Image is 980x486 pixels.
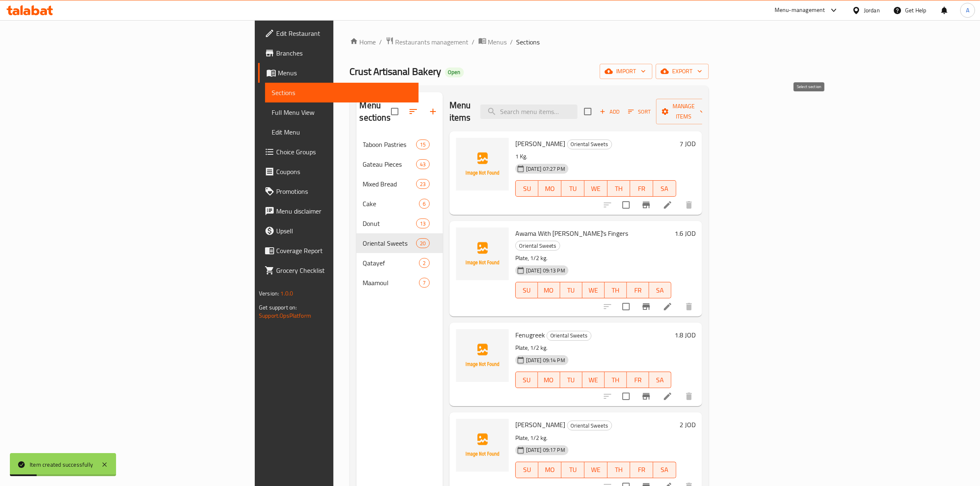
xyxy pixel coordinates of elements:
span: Qatayef [363,258,419,268]
div: items [416,238,429,248]
span: SU [519,183,535,195]
span: Sort sections [403,102,423,121]
img: Tom Alsamaka [456,138,509,191]
span: Taboon Pastries [363,140,417,149]
a: Grocery Checklist [258,260,419,280]
a: Full Menu View [265,102,419,122]
p: Plate, 1/2 kg. [515,253,671,263]
span: Select to update [617,196,635,214]
h6: 1.8 JOD [675,329,696,341]
span: Open [445,69,464,76]
span: Gateau Pieces [363,159,417,169]
span: WE [588,183,604,195]
div: Menu-management [775,5,825,15]
div: Oriental Sweets [567,140,612,149]
button: import [600,64,652,79]
a: Sections [265,83,419,102]
li: / [472,37,475,47]
span: Oriental Sweets [363,238,417,248]
div: Open [445,67,464,77]
button: export [656,64,709,79]
button: SA [653,180,676,197]
span: Cake [363,199,419,209]
span: Edit Restaurant [276,28,412,38]
span: SA [652,374,668,386]
span: Oriental Sweets [568,421,612,430]
input: search [480,105,577,119]
p: Plate, 1/2 kg. [515,343,671,353]
span: import [606,66,646,77]
span: TH [608,374,624,386]
div: Mixed Bread [363,179,417,189]
span: Menus [488,37,507,47]
button: SU [515,372,538,388]
button: WE [582,282,605,298]
span: FR [630,374,646,386]
button: Add section [423,102,443,121]
span: SU [519,284,535,296]
button: SU [515,462,539,478]
span: Sections [272,88,412,98]
button: SU [515,180,539,197]
div: Qatayef2 [356,253,443,273]
span: [DATE] 09:14 PM [523,356,568,364]
span: Sections [517,37,540,47]
span: MO [541,284,557,296]
button: TH [605,372,627,388]
span: Oriental Sweets [568,140,612,149]
nav: breadcrumb [350,37,709,47]
button: Add [596,105,623,118]
span: Promotions [276,186,412,196]
button: WE [584,180,608,197]
span: FR [630,284,646,296]
span: Sort items [623,105,656,118]
span: Oriental Sweets [547,331,591,340]
span: Awama With [PERSON_NAME]'s Fingers [515,227,629,240]
span: FR [633,183,650,195]
div: Oriental Sweets20 [356,233,443,253]
span: 15 [417,141,429,149]
a: Upsell [258,221,419,241]
div: Donut [363,219,417,228]
a: Support.OpsPlatform [259,310,311,321]
span: Oriental Sweets [516,241,560,251]
button: Branch-specific-item [636,195,656,215]
nav: Menu sections [356,131,443,296]
h6: 2 JOD [680,419,696,430]
div: Cake6 [356,194,443,214]
span: FR [633,464,650,476]
p: Plate, 1/2 kg. [515,433,676,443]
span: 20 [417,240,429,247]
h2: Menu items [449,99,471,124]
button: MO [538,180,561,197]
a: Edit menu item [663,302,673,312]
button: FR [630,180,653,197]
button: TH [605,282,627,298]
h6: 1.6 JOD [675,228,696,239]
span: 6 [419,200,429,208]
div: Donut13 [356,214,443,233]
div: items [419,199,429,209]
button: MO [538,462,561,478]
span: [DATE] 07:27 PM [523,165,568,173]
a: Coverage Report [258,241,419,260]
button: Manage items [656,99,711,124]
button: Sort [626,105,653,118]
span: Maamoul [363,278,419,288]
span: Full Menu View [272,107,412,117]
button: MO [538,282,560,298]
div: Mixed Bread23 [356,174,443,194]
a: Edit Restaurant [258,23,419,43]
button: delete [679,195,699,215]
span: SA [656,464,673,476]
a: Edit menu item [663,391,673,401]
span: Add item [596,105,623,118]
button: SU [515,282,538,298]
button: TU [561,180,584,197]
div: items [416,140,429,149]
